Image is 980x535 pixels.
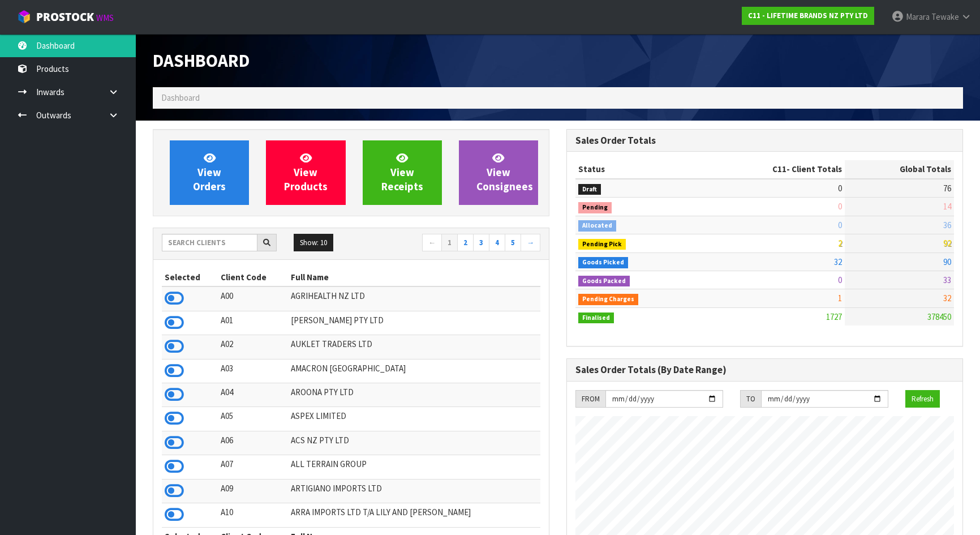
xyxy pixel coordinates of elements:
span: Pending [578,202,612,213]
span: Marara [906,11,930,22]
td: A02 [218,335,288,359]
span: 0 [838,220,842,230]
a: → [521,234,540,252]
small: WMS [96,12,114,23]
span: 36 [943,220,951,230]
h3: Sales Order Totals [575,135,954,146]
span: 0 [838,275,842,285]
td: AGRIHEALTH NZ LTD [288,286,540,311]
span: 0 [838,201,842,212]
button: Show: 10 [294,234,333,252]
span: 32 [834,256,842,267]
h3: Sales Order Totals (By Date Range) [575,365,954,375]
span: View Receipts [381,151,423,194]
td: A07 [218,455,288,479]
a: ← [422,234,442,252]
nav: Page navigation [360,234,541,254]
span: 1 [838,293,842,303]
span: Goods Picked [578,257,628,268]
span: 33 [943,275,951,285]
td: ACS NZ PTY LTD [288,431,540,455]
td: ARRA IMPORTS LTD T/A LILY AND [PERSON_NAME] [288,503,540,527]
td: AMACRON [GEOGRAPHIC_DATA] [288,359,540,383]
td: ALL TERRAIN GROUP [288,455,540,479]
a: 1 [441,234,458,252]
span: Tewake [931,11,959,22]
span: View Consignees [476,151,533,194]
td: ASPEX LIMITED [288,407,540,431]
span: 2 [838,238,842,249]
a: 4 [489,234,505,252]
span: Allocated [578,220,616,232]
td: AROONA PTY LTD [288,383,540,407]
td: [PERSON_NAME] PTY LTD [288,311,540,335]
th: Global Totals [845,160,954,178]
a: 3 [473,234,489,252]
a: ViewConsignees [459,140,538,205]
span: 1727 [826,311,842,322]
td: A03 [218,359,288,383]
div: TO [740,390,761,408]
span: Pending Pick [578,239,626,250]
a: ViewOrders [170,140,249,205]
span: 76 [943,183,951,194]
span: Goods Packed [578,276,630,287]
span: Pending Charges [578,294,638,305]
td: ARTIGIANO IMPORTS LTD [288,479,540,503]
strong: C11 - LIFETIME BRANDS NZ PTY LTD [748,11,868,20]
span: Finalised [578,313,614,324]
span: 378450 [927,311,951,322]
img: cube-alt.png [17,10,31,24]
span: 92 [943,238,951,249]
span: View Orders [193,151,226,194]
th: Selected [162,268,218,286]
span: View Products [284,151,328,194]
th: Full Name [288,268,540,286]
th: Client Code [218,268,288,286]
a: ViewProducts [266,140,345,205]
span: Dashboard [161,92,200,103]
span: Dashboard [153,49,250,72]
td: A10 [218,503,288,527]
span: 0 [838,183,842,194]
span: 90 [943,256,951,267]
td: A04 [218,383,288,407]
a: 5 [505,234,521,252]
td: A06 [218,431,288,455]
span: 14 [943,201,951,212]
th: - Client Totals [700,160,845,178]
span: Draft [578,184,601,195]
span: C11 [772,164,786,174]
button: Refresh [905,390,940,408]
a: C11 - LIFETIME BRANDS NZ PTY LTD [742,7,874,25]
span: ProStock [36,10,94,24]
td: A00 [218,286,288,311]
th: Status [575,160,700,178]
td: A09 [218,479,288,503]
a: ViewReceipts [363,140,442,205]
a: 2 [457,234,474,252]
div: FROM [575,390,605,408]
input: Search clients [162,234,257,251]
td: A01 [218,311,288,335]
td: AUKLET TRADERS LTD [288,335,540,359]
td: A05 [218,407,288,431]
span: 32 [943,293,951,303]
